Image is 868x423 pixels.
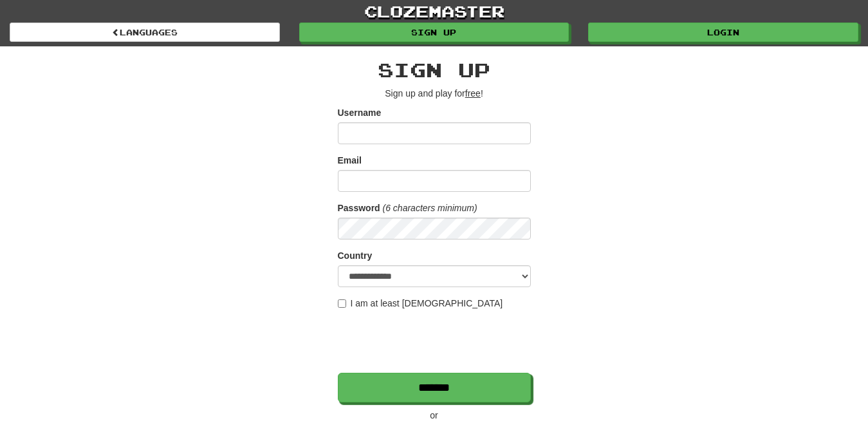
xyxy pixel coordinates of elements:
[338,316,533,366] iframe: reCAPTCHA
[10,23,280,42] a: Languages
[588,23,858,42] a: Login
[338,409,531,422] p: or
[299,23,569,42] a: Sign up
[338,299,346,308] input: I am at least [DEMOGRAPHIC_DATA]
[338,154,362,167] label: Email
[465,88,481,99] u: free
[383,203,477,213] em: (6 characters minimum)
[338,297,503,310] label: I am at least [DEMOGRAPHIC_DATA]
[338,59,531,80] h2: Sign up
[338,106,382,119] label: Username
[338,249,373,262] label: Country
[338,87,531,100] p: Sign up and play for !
[338,202,380,214] label: Password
